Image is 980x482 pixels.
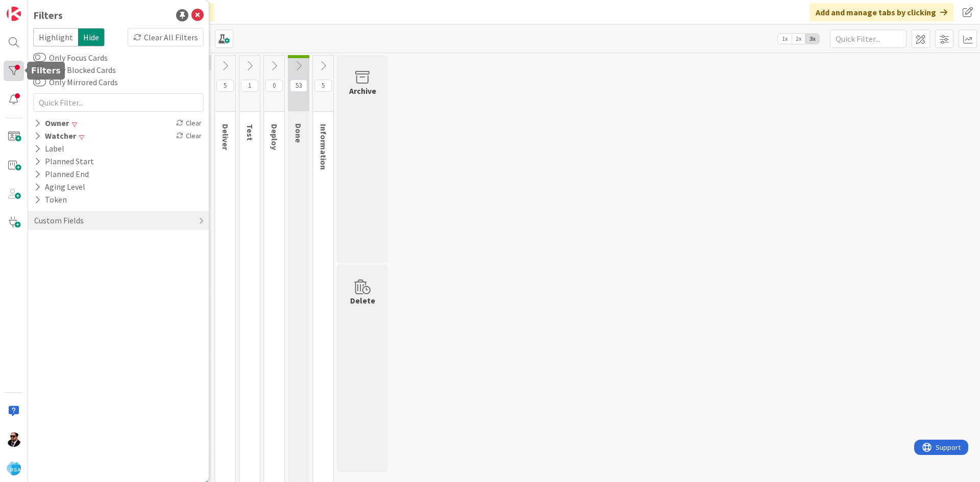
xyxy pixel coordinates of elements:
input: Quick Filter... [830,30,906,48]
input: Quick Filter... [33,93,204,112]
span: 53 [290,80,307,92]
span: Test [245,124,255,141]
img: Visit kanbanzone.com [7,7,21,21]
span: Information [318,124,329,170]
span: 5 [216,80,234,92]
span: Hide [78,28,105,46]
span: 1x [778,34,792,44]
span: Done [293,123,304,143]
span: 1 [241,80,258,92]
span: Highlight [33,28,78,46]
span: 3x [805,34,819,44]
div: Clear [174,117,204,130]
div: Aging Level [33,181,86,193]
label: Only Blocked Cards [33,64,116,76]
div: Delete [350,294,375,307]
div: Planned Start [33,155,95,168]
div: Watcher [33,130,77,142]
div: Add and manage tabs by clicking [810,3,953,21]
div: Label [33,142,65,155]
span: Deliver [220,124,231,150]
label: Only Focus Cards [33,52,108,64]
span: 5 [314,80,332,92]
div: Planned End [33,168,90,181]
span: 0 [265,80,283,92]
button: Only Mirrored Cards [33,77,46,87]
label: Only Mirrored Cards [33,76,118,88]
button: Only Focus Cards [33,53,46,63]
span: Support [21,2,46,14]
img: AC [7,433,21,447]
div: Owner [33,117,70,130]
div: Clear All Filters [128,28,204,46]
div: Clear [174,130,204,142]
div: Custom Fields [33,214,85,227]
span: 2x [792,34,805,44]
h5: Filters [31,66,61,75]
div: Token [33,193,68,206]
div: Filters [33,8,63,23]
img: avatar [7,461,21,475]
div: Archive [349,85,376,97]
span: Deploy [269,124,280,150]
